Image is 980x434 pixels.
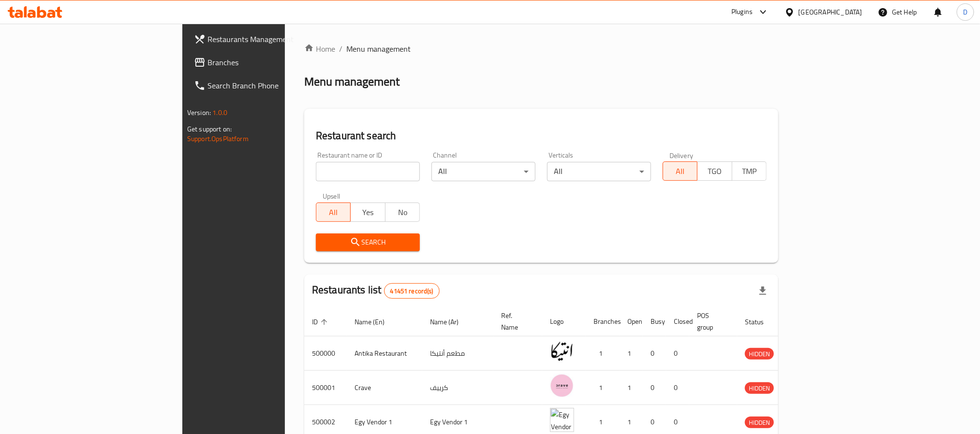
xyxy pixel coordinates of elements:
[355,316,397,328] span: Name (En)
[666,307,689,336] th: Closed
[550,339,574,363] img: Antika Restaurant
[385,203,420,222] button: No
[745,417,774,428] div: HIDDEN
[669,152,694,159] label: Delivery
[187,123,232,135] span: Get support on:
[208,57,338,68] span: Branches
[643,307,666,336] th: Busy
[316,162,420,181] input: Search for restaurant name or ID..
[745,417,774,428] span: HIDDEN
[736,164,763,178] span: TMP
[620,336,643,371] td: 1
[799,7,862,17] div: [GEOGRAPHIC_DATA]
[212,106,227,119] span: 1.0.0
[323,193,341,200] label: Upsell
[586,307,620,336] th: Branches
[431,162,535,181] div: All
[208,80,338,91] span: Search Branch Phone
[701,164,728,178] span: TGO
[745,316,776,328] span: Status
[312,283,440,299] h2: Restaurants list
[542,307,586,336] th: Logo
[963,7,967,17] span: D
[186,51,346,74] a: Branches
[666,371,689,405] td: 0
[304,74,400,89] h2: Menu management
[745,383,774,394] span: HIDDEN
[501,310,531,333] span: Ref. Name
[550,408,574,432] img: Egy Vendor 1
[187,106,211,119] span: Version:
[697,310,726,333] span: POS group
[422,336,493,371] td: مطعم أنتيكا
[422,371,493,405] td: كرييف
[304,43,778,55] nav: breadcrumb
[320,205,347,219] span: All
[350,203,385,222] button: Yes
[430,316,471,328] span: Name (Ar)
[666,336,689,371] td: 0
[667,164,694,178] span: All
[550,374,574,398] img: Crave
[187,132,249,145] a: Support.OpsPlatform
[324,236,412,248] span: Search
[751,279,774,303] div: Export file
[208,33,338,45] span: Restaurants Management
[186,74,346,97] a: Search Branch Phone
[663,161,698,181] button: All
[732,161,767,181] button: TMP
[745,382,774,394] div: HIDDEN
[347,336,422,371] td: Antika Restaurant
[347,371,422,405] td: Crave
[745,348,774,360] span: HIDDEN
[697,161,732,181] button: TGO
[346,43,411,55] span: Menu management
[620,307,643,336] th: Open
[316,203,351,222] button: All
[586,336,620,371] td: 1
[316,129,767,143] h2: Restaurant search
[643,336,666,371] td: 0
[547,162,651,181] div: All
[643,371,666,405] td: 0
[384,283,440,299] div: Total records count
[731,6,753,18] div: Plugins
[389,205,416,219] span: No
[316,233,420,251] button: Search
[186,28,346,51] a: Restaurants Management
[355,205,381,219] span: Yes
[586,371,620,405] td: 1
[312,316,330,328] span: ID
[385,287,439,296] span: 41451 record(s)
[620,371,643,405] td: 1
